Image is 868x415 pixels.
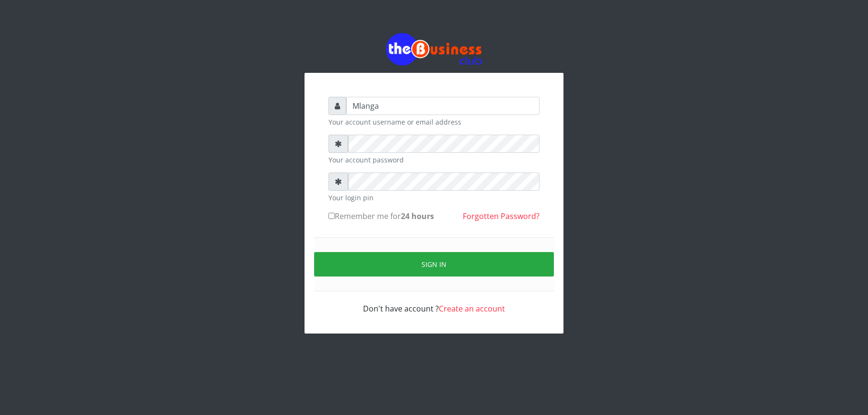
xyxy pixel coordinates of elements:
button: Sign in [314,252,554,277]
a: Create an account [439,303,505,314]
label: Remember me for [328,210,434,222]
input: Username or email address [346,97,540,115]
small: Your account username or email address [328,117,540,127]
a: Forgotten Password? [463,211,540,221]
small: Your account password [328,155,540,165]
small: Your login pin [328,193,540,203]
b: 24 hours [401,211,434,221]
div: Don't have account ? [328,291,540,314]
input: Remember me for24 hours [328,213,335,219]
